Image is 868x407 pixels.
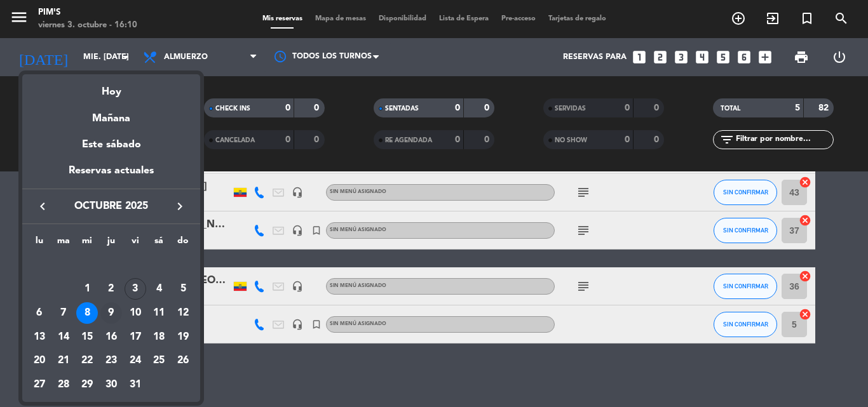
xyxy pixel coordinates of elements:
td: OCT. [27,253,195,277]
th: lunes [27,234,51,253]
div: 11 [148,302,170,324]
td: 20 de octubre de 2025 [27,349,51,373]
td: 8 de octubre de 2025 [75,301,99,325]
div: 30 [100,374,122,396]
div: 3 [125,278,146,300]
td: 5 de octubre de 2025 [171,277,195,302]
td: 19 de octubre de 2025 [171,325,195,349]
td: 25 de octubre de 2025 [147,349,172,373]
td: 6 de octubre de 2025 [27,301,51,325]
div: 9 [100,302,122,324]
td: 7 de octubre de 2025 [51,301,76,325]
td: 16 de octubre de 2025 [99,325,123,349]
th: martes [51,234,76,253]
div: 4 [148,278,170,300]
div: 17 [125,326,146,348]
td: 3 de octubre de 2025 [123,277,147,302]
div: 1 [76,278,98,300]
i: keyboard_arrow_left [35,199,50,214]
div: 23 [100,350,122,371]
div: 12 [172,302,194,324]
div: 24 [125,350,146,371]
td: 9 de octubre de 2025 [99,301,123,325]
th: domingo [171,234,195,253]
td: 30 de octubre de 2025 [99,373,123,397]
td: 12 de octubre de 2025 [171,301,195,325]
div: 20 [29,350,50,371]
div: 21 [53,350,74,371]
td: 26 de octubre de 2025 [171,349,195,373]
td: 24 de octubre de 2025 [123,349,147,373]
div: 16 [100,326,122,348]
td: 11 de octubre de 2025 [147,301,172,325]
div: 29 [76,374,98,396]
div: 18 [148,326,170,348]
i: keyboard_arrow_right [172,199,187,214]
span: octubre 2025 [54,198,168,215]
td: 14 de octubre de 2025 [51,325,76,349]
td: 10 de octubre de 2025 [123,301,147,325]
td: 23 de octubre de 2025 [99,349,123,373]
th: miércoles [75,234,99,253]
td: 29 de octubre de 2025 [75,373,99,397]
td: 28 de octubre de 2025 [51,373,76,397]
div: 27 [29,374,50,396]
td: 31 de octubre de 2025 [123,373,147,397]
td: 21 de octubre de 2025 [51,349,76,373]
div: 8 [76,302,98,324]
td: 22 de octubre de 2025 [75,349,99,373]
div: 15 [76,326,98,348]
div: 13 [29,326,50,348]
div: Este sábado [22,127,200,163]
div: 14 [53,326,74,348]
div: Reservas actuales [22,163,200,189]
div: 6 [29,302,50,324]
div: Mañana [22,101,200,127]
div: 25 [148,350,170,371]
th: sábado [147,234,172,253]
td: 15 de octubre de 2025 [75,325,99,349]
div: 31 [125,374,146,396]
button: keyboard_arrow_right [168,198,191,215]
th: jueves [99,234,123,253]
td: 18 de octubre de 2025 [147,325,172,349]
th: viernes [123,234,147,253]
div: Hoy [22,74,200,100]
td: 2 de octubre de 2025 [99,277,123,302]
div: 26 [172,350,194,371]
td: 13 de octubre de 2025 [27,325,51,349]
td: 17 de octubre de 2025 [123,325,147,349]
button: keyboard_arrow_left [31,198,54,215]
div: 22 [76,350,98,371]
td: 4 de octubre de 2025 [147,277,172,302]
div: 28 [53,374,74,396]
td: 27 de octubre de 2025 [27,373,51,397]
div: 2 [100,278,122,300]
td: 1 de octubre de 2025 [75,277,99,302]
div: 7 [53,302,74,324]
div: 10 [125,302,146,324]
div: 5 [172,278,194,300]
div: 19 [172,326,194,348]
